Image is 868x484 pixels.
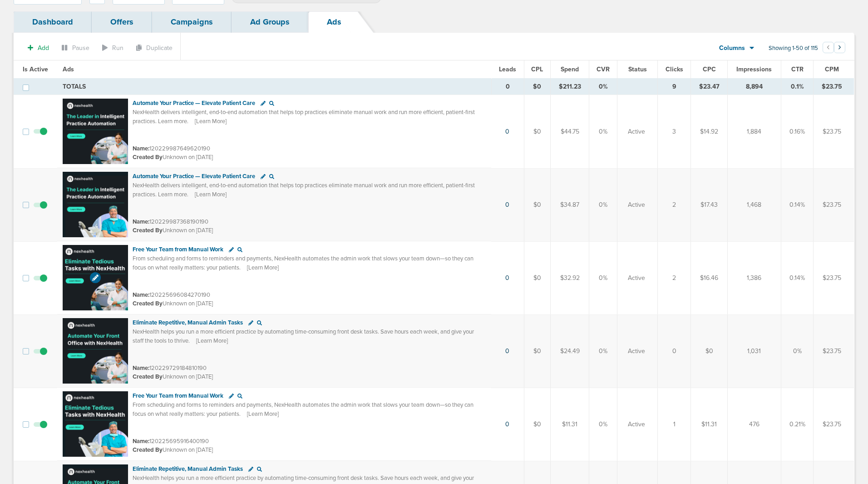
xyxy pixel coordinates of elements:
span: [Learn More] [196,337,228,345]
a: Ads [308,11,360,33]
td: $23.75 [814,388,854,461]
a: Offers [92,11,152,33]
small: Unknown on [DATE] [133,299,213,308]
td: 2 [657,241,691,314]
td: $211.23 [551,79,589,95]
small: 120229729184810190 [133,364,207,372]
span: CPC [703,65,716,73]
td: 3 [657,95,691,169]
span: Automate Your Practice — Elevate Patient Care [133,173,255,180]
a: Campaigns [152,11,232,33]
td: $0 [691,314,727,388]
td: 8,894 [727,79,781,95]
span: Active [628,274,645,283]
td: 0 [491,79,524,95]
img: Ad image [63,318,128,384]
td: 0.14% [781,241,814,314]
span: Created By [133,227,163,234]
small: Unknown on [DATE] [133,446,213,454]
span: CVR [597,65,610,73]
span: Name: [133,364,149,372]
td: $14.92 [691,95,727,169]
span: Free Your Team from Manual Work [133,246,223,253]
td: 0% [589,241,617,314]
small: Unknown on [DATE] [133,373,213,381]
td: $32.92 [551,241,589,314]
td: 0% [589,95,617,169]
small: 120225695916400190 [133,438,209,445]
td: $11.31 [691,388,727,461]
a: 0 [505,128,509,135]
span: NexHealth delivers intelligent, end-to-end automation that helps top practices eliminate manual w... [133,109,475,125]
td: $0 [524,95,551,169]
span: Eliminate Repetitive, Manual Admin Tasks [133,465,243,473]
span: Automate Your Practice — Elevate Patient Care [133,100,255,107]
td: 476 [727,388,781,461]
small: Unknown on [DATE] [133,153,213,161]
td: $34.87 [551,168,589,241]
span: Clicks [666,65,683,73]
span: Name: [133,145,149,152]
span: Free Your Team from Manual Work [133,392,223,399]
td: 0.14% [781,168,814,241]
small: 120225696084270190 [133,291,210,299]
a: 0 [505,201,509,209]
button: Go to next page [834,42,845,53]
span: Name: [133,218,149,225]
span: [Learn More] [247,410,279,418]
td: $0 [524,241,551,314]
td: 1 [657,388,691,461]
td: 1,386 [727,241,781,314]
span: Ads [63,65,74,73]
span: Active [628,347,645,356]
span: Created By [133,300,163,307]
ul: Pagination [823,43,845,54]
a: 0 [505,420,509,428]
td: $0 [524,168,551,241]
span: Impressions [736,65,772,73]
td: 0.16% [781,95,814,169]
a: Dashboard [14,11,92,33]
td: $23.75 [814,314,854,388]
span: [Learn More] [195,117,227,125]
td: 1,884 [727,95,781,169]
td: $44.75 [551,95,589,169]
td: 1,031 [727,314,781,388]
td: 0% [589,79,617,95]
td: 2 [657,168,691,241]
td: 0% [589,388,617,461]
span: CTR [791,65,804,73]
span: From scheduling and forms to reminders and payments, NexHealth automates the admin work that slow... [133,401,473,418]
span: Name: [133,291,149,299]
td: 0.1% [781,79,814,95]
span: Created By [133,446,163,454]
small: Unknown on [DATE] [133,226,213,235]
img: Ad image [63,99,128,164]
span: Status [628,65,647,73]
small: 120229987649620190 [133,145,210,152]
td: $24.49 [551,314,589,388]
span: CPM [825,65,839,73]
td: $23.75 [814,79,854,95]
td: $23.75 [814,95,854,169]
img: Ad image [63,172,128,237]
span: NexHealth helps you run a more efficient practice by automating time-consuming front desk tasks. ... [133,328,474,344]
td: TOTALS [57,79,491,95]
img: Ad image [63,391,128,457]
span: [Learn More] [247,264,279,272]
td: $23.47 [691,79,727,95]
span: Spend [561,65,579,73]
small: 120229987368190190 [133,218,208,225]
span: Columns [719,44,745,53]
td: $0 [524,388,551,461]
span: From scheduling and forms to reminders and payments, NexHealth automates the admin work that slow... [133,255,473,271]
span: Leads [499,65,516,73]
span: CPL [531,65,543,73]
td: 0.21% [781,388,814,461]
span: Is Active [23,65,48,73]
td: 0% [589,314,617,388]
span: Add [38,44,49,52]
span: Active [628,420,645,429]
td: 0 [657,314,691,388]
td: 0% [589,168,617,241]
